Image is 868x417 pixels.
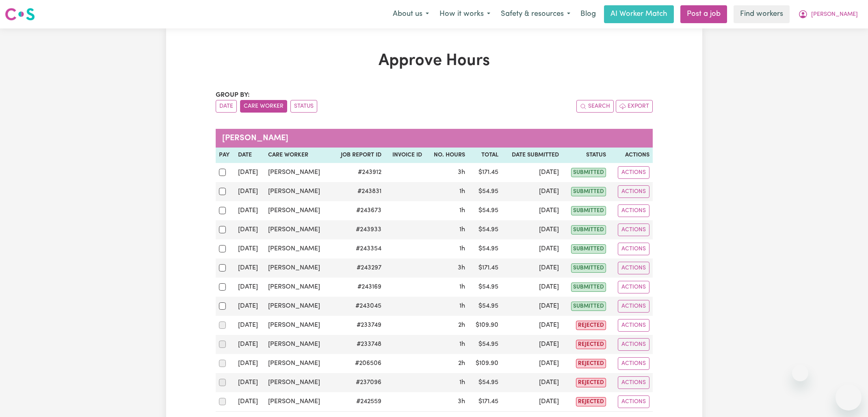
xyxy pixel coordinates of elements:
[571,302,606,311] span: submitted
[468,239,502,258] td: $ 54.95
[502,335,563,354] td: [DATE]
[571,263,606,273] span: submitted
[502,220,563,239] td: [DATE]
[502,201,563,220] td: [DATE]
[459,379,465,386] span: 1 hour
[458,265,465,271] span: 3 hours
[571,282,606,292] span: submitted
[459,303,465,309] span: 1 hour
[265,258,331,278] td: [PERSON_NAME]
[331,258,385,278] td: # 243297
[216,92,250,98] span: Group by:
[235,354,265,373] td: [DATE]
[502,163,563,182] td: [DATE]
[5,7,35,22] img: Careseekers logo
[571,225,606,235] span: submitted
[502,373,563,392] td: [DATE]
[265,201,331,220] td: [PERSON_NAME]
[265,297,331,316] td: [PERSON_NAME]
[468,316,502,335] td: $ 109.90
[468,354,502,373] td: $ 109.90
[235,220,265,239] td: [DATE]
[616,100,653,113] button: Export
[618,281,649,293] button: Actions
[618,262,649,274] button: Actions
[235,392,265,412] td: [DATE]
[235,316,265,335] td: [DATE]
[459,188,465,195] span: 1 hour
[734,5,790,23] a: Find workers
[235,239,265,258] td: [DATE]
[235,335,265,354] td: [DATE]
[331,239,385,258] td: # 243354
[265,148,331,163] th: Care worker
[216,148,235,163] th: Pay
[468,163,502,182] td: $ 171.45
[468,148,502,163] th: Total
[618,376,649,389] button: Actions
[235,258,265,278] td: [DATE]
[434,6,496,23] button: How it works
[235,278,265,297] td: [DATE]
[576,5,601,23] a: Blog
[618,166,649,179] button: Actions
[680,5,727,23] a: Post a job
[618,338,649,351] button: Actions
[458,398,465,405] span: 3 hours
[618,204,649,217] button: Actions
[468,201,502,220] td: $ 54.95
[331,201,385,220] td: # 243673
[331,278,385,297] td: # 243169
[331,335,385,354] td: # 233748
[496,6,576,23] button: Safety & resources
[793,6,863,23] button: My Account
[576,359,606,368] span: rejected
[459,284,465,290] span: 1 hour
[468,278,502,297] td: $ 54.95
[385,148,426,163] th: Invoice ID
[618,300,649,313] button: Actions
[502,258,563,278] td: [DATE]
[235,201,265,220] td: [DATE]
[502,316,563,335] td: [DATE]
[265,316,331,335] td: [PERSON_NAME]
[331,354,385,373] td: # 206506
[468,297,502,316] td: $ 54.95
[265,163,331,182] td: [PERSON_NAME]
[235,373,265,392] td: [DATE]
[468,258,502,278] td: $ 171.45
[576,100,614,113] button: Search
[618,395,649,408] button: Actions
[216,129,653,148] caption: [PERSON_NAME]
[265,354,331,373] td: [PERSON_NAME]
[618,357,649,370] button: Actions
[468,335,502,354] td: $ 54.95
[576,397,606,406] span: rejected
[331,148,385,163] th: Job Report ID
[502,354,563,373] td: [DATE]
[604,5,674,23] a: AI Worker Match
[618,243,649,255] button: Actions
[458,169,465,176] span: 3 hours
[387,6,434,23] button: About us
[502,182,563,201] td: [DATE]
[571,187,606,196] span: submitted
[502,297,563,316] td: [DATE]
[468,392,502,412] td: $ 171.45
[502,239,563,258] td: [DATE]
[331,182,385,201] td: # 243831
[502,148,563,163] th: Date Submitted
[458,360,465,367] span: 2 hours
[459,245,465,252] span: 1 hour
[331,297,385,316] td: # 243045
[618,185,649,198] button: Actions
[5,5,35,24] a: Careseekers logo
[265,373,331,392] td: [PERSON_NAME]
[331,392,385,412] td: # 242559
[331,316,385,335] td: # 233749
[265,335,331,354] td: [PERSON_NAME]
[571,168,606,177] span: submitted
[571,206,606,215] span: submitted
[265,182,331,201] td: [PERSON_NAME]
[468,373,502,392] td: $ 54.95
